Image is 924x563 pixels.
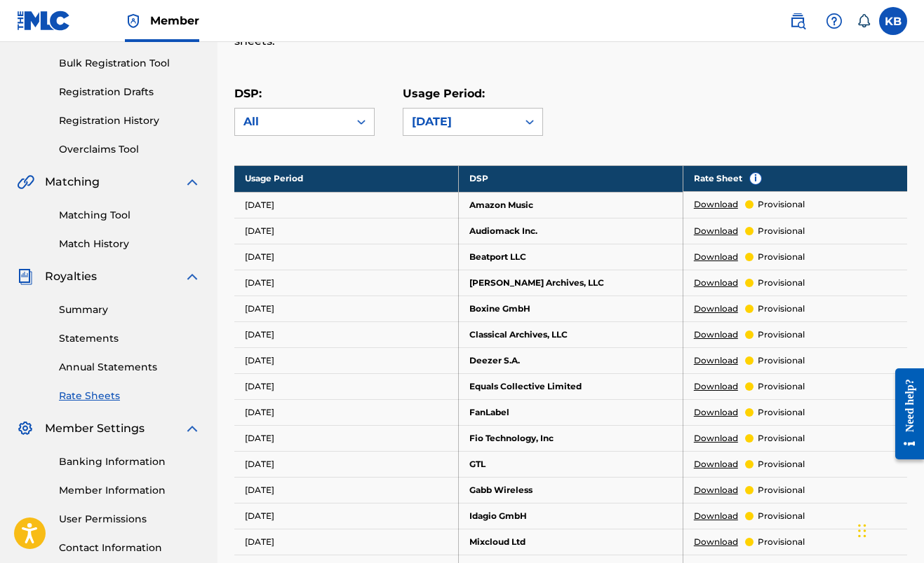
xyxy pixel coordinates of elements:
p: provisional [758,225,805,237]
img: MLC Logo [17,11,71,31]
td: Deezer S.A. [459,347,683,373]
p: provisional [758,277,805,289]
a: Contact Information [59,541,201,555]
td: Fio Technology, Inc [459,425,683,451]
th: DSP [459,165,683,192]
iframe: Chat Widget [854,496,924,563]
a: Annual Statements [59,360,201,375]
a: Download [694,277,738,289]
td: Audiomack Inc. [459,218,683,244]
td: [DATE] [234,425,459,451]
img: Member Settings [17,420,34,437]
td: Boxine GmbH [459,296,683,321]
div: User Menu [879,7,907,35]
a: Download [694,406,738,419]
p: provisional [758,458,805,471]
p: provisional [758,303,805,315]
span: Member Settings [45,420,145,437]
td: GTL [459,451,683,477]
p: provisional [758,406,805,419]
div: Notifications [857,14,871,28]
td: [DATE] [234,399,459,425]
iframe: Resource Center [885,354,924,474]
img: search [789,13,806,29]
td: [DATE] [234,296,459,321]
img: expand [184,420,201,437]
img: expand [184,174,201,190]
p: provisional [758,484,805,496]
a: Summary [59,303,201,317]
a: Download [694,354,738,367]
td: [DATE] [234,192,459,218]
a: Download [694,251,738,263]
a: Download [694,432,738,445]
img: expand [184,268,201,285]
a: Public Search [784,7,812,35]
span: Member [150,13,199,29]
div: Drag [858,510,866,552]
a: Download [694,198,738,211]
a: Registration History [59,113,201,128]
td: [DATE] [234,503,459,529]
td: [DATE] [234,529,459,555]
td: Gabb Wireless [459,477,683,503]
p: provisional [758,251,805,263]
a: Statements [59,331,201,346]
p: provisional [758,536,805,548]
a: Download [694,225,738,237]
td: [DATE] [234,270,459,296]
a: User Permissions [59,512,201,527]
span: Matching [45,174,100,190]
label: DSP: [234,87,262,100]
a: Download [694,380,738,393]
div: All [243,113,340,130]
a: Download [694,510,738,522]
img: help [826,13,843,29]
img: Top Rightsholder [125,13,142,29]
img: Royalties [17,268,34,285]
a: Rate Sheets [59,389,201,403]
a: Matching Tool [59,208,201,223]
td: [DATE] [234,451,459,477]
div: Help [820,7,848,35]
td: Amazon Music [459,192,683,218]
label: Usage Period: [403,87,485,100]
a: Download [694,458,738,471]
th: Usage Period [234,165,459,192]
a: Download [694,536,738,548]
p: provisional [758,510,805,522]
td: [DATE] [234,218,459,244]
p: provisional [758,198,805,211]
th: Rate Sheet [683,165,907,192]
a: Overclaims Tool [59,142,201,157]
td: Beatport LLC [459,244,683,270]
td: Mixcloud Ltd [459,529,683,555]
a: Bulk Registration Tool [59,56,201,71]
p: provisional [758,432,805,445]
p: provisional [758,328,805,341]
a: Member Information [59,483,201,498]
td: FanLabel [459,399,683,425]
td: [DATE] [234,244,459,270]
img: Matching [17,174,34,190]
td: [DATE] [234,321,459,347]
div: [DATE] [412,113,509,130]
a: Banking Information [59,454,201,469]
span: i [750,173,761,184]
td: Idagio GmbH [459,503,683,529]
td: Classical Archives, LLC [459,321,683,347]
td: [DATE] [234,373,459,399]
a: Download [694,484,738,496]
td: [DATE] [234,477,459,503]
td: [DATE] [234,347,459,373]
a: Download [694,303,738,315]
p: provisional [758,380,805,393]
p: provisional [758,354,805,367]
a: Match History [59,237,201,251]
span: Royalties [45,268,97,285]
td: [PERSON_NAME] Archives, LLC [459,270,683,296]
a: Download [694,328,738,341]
